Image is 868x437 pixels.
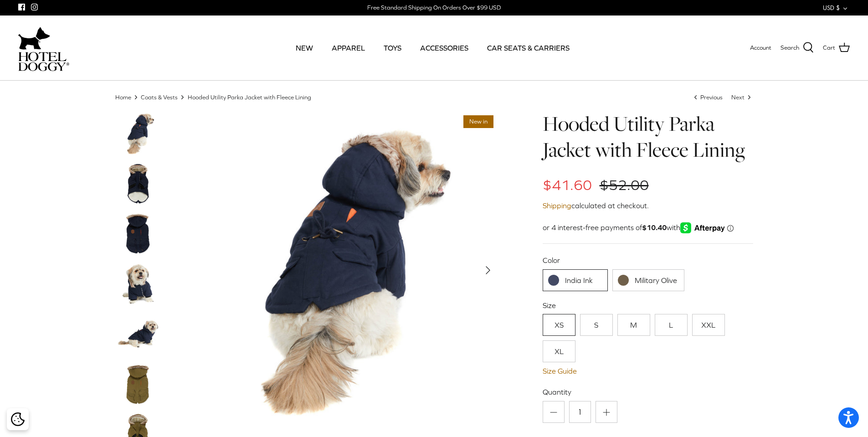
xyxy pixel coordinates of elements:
[18,25,69,71] a: hoteldoggycom
[655,314,688,336] a: L
[823,42,850,54] a: Cart
[781,43,799,53] span: Search
[543,314,575,336] a: XS
[781,42,814,54] a: Search
[700,93,723,100] span: Previous
[463,115,493,129] span: New in
[543,269,608,291] a: India Ink
[543,387,753,397] label: Quantity
[543,300,753,310] label: Size
[543,111,753,163] h1: Hooded Utility Parka Jacket with Fleece Lining
[617,314,650,336] a: M
[543,200,753,212] div: calculated at checkout.
[188,93,311,100] a: Hooded Utility Parka Jacket with Fleece Lining
[692,314,725,336] a: XXL
[10,411,26,427] button: Cookie policy
[600,177,649,193] span: $52.00
[750,44,771,51] span: Account
[543,177,592,193] span: $41.60
[367,1,501,15] a: Free Standard Shipping On Orders Over $99 USD
[823,43,835,53] span: Cart
[324,32,373,63] a: APPAREL
[367,4,501,12] div: Free Standard Shipping On Orders Over $99 USD
[18,25,50,52] img: dog-icon.svg
[479,32,578,63] a: CAR SEATS & CARRIERS
[731,93,745,100] span: Next
[569,401,591,423] input: Quantity
[115,93,753,102] nav: Breadcrumbs
[288,32,321,63] a: NEW
[750,43,771,53] a: Account
[135,32,730,63] div: Primary navigation
[375,32,410,63] a: TOYS
[115,93,131,100] a: Home
[543,255,753,265] label: Color
[7,408,29,430] div: Cookie policy
[543,340,575,362] a: XL
[692,93,724,100] a: Previous
[543,201,571,210] a: Shipping
[31,4,38,10] a: Instagram
[478,260,498,280] button: Next
[141,93,178,100] a: Coats & Vests
[580,314,613,336] a: S
[18,4,25,10] a: Facebook
[543,367,753,375] a: Size Guide
[412,32,477,63] a: ACCESSORIES
[731,93,753,100] a: Next
[612,269,684,291] a: Military Olive
[18,52,69,71] img: hoteldoggycom
[11,412,25,426] img: Cookie policy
